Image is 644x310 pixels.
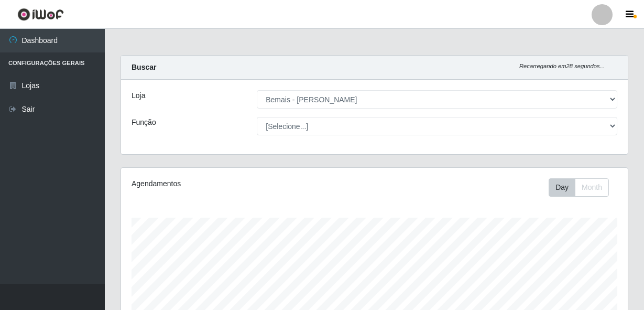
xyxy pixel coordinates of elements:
[549,178,575,197] button: Day
[519,63,605,69] i: Recarregando em 28 segundos...
[549,178,617,197] div: Toolbar with button groups
[549,178,609,197] div: First group
[132,117,156,128] label: Função
[575,178,609,197] button: Month
[132,178,325,189] div: Agendamentos
[132,63,156,71] strong: Buscar
[17,8,64,21] img: CoreUI Logo
[132,90,145,101] label: Loja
